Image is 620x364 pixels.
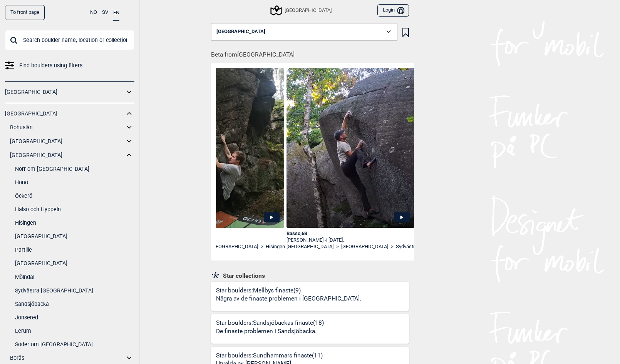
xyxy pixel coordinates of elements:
[15,190,134,202] a: Öckerö
[19,60,82,71] span: Find boulders using filters
[10,150,124,161] a: [GEOGRAPHIC_DATA]
[211,282,409,311] a: Star boulders:Mellbys finaste(9)Några av de finaste problemen i [GEOGRAPHIC_DATA].
[5,5,45,20] a: To front page
[113,5,119,21] button: EN
[271,6,332,15] div: [GEOGRAPHIC_DATA]
[211,23,397,41] button: [GEOGRAPHIC_DATA]
[15,217,134,229] a: Hisingen
[15,164,134,175] a: Norr om [GEOGRAPHIC_DATA]
[211,46,414,59] h1: Beta from [GEOGRAPHIC_DATA]
[90,5,97,20] button: NO
[266,244,285,250] a: Hisingen
[15,177,134,188] a: Hönö
[377,4,409,17] button: Login
[15,285,134,296] a: Sydvästra [GEOGRAPHIC_DATA]
[15,204,134,215] a: Hälsö och Hyppeln
[15,258,134,269] a: [GEOGRAPHIC_DATA]
[156,237,284,244] div: [PERSON_NAME] -
[287,68,414,241] img: Mattias pa Basso
[216,287,364,311] div: Star boulders: Mellbys finaste (9)
[396,244,466,250] a: Sydvästra [GEOGRAPHIC_DATA]
[220,272,265,280] span: Star collections
[5,60,134,71] a: Find boulders using filters
[10,122,124,133] a: Bohuslän
[216,294,361,303] p: Några av de finaste problemen i [GEOGRAPHIC_DATA].
[102,5,108,20] button: SV
[5,108,124,119] a: [GEOGRAPHIC_DATA]
[391,244,394,250] span: >
[216,319,324,344] div: Star boulders: Sandsjöbackas finaste (18)
[287,237,414,244] div: [PERSON_NAME] -
[10,352,124,364] a: Borås
[216,29,265,35] span: [GEOGRAPHIC_DATA]
[5,30,134,50] input: Search boulder name, location or collection
[336,244,339,250] span: >
[15,339,134,350] a: Söder om [GEOGRAPHIC_DATA]
[15,299,134,310] a: Sandsjöbacka
[5,87,124,98] a: [GEOGRAPHIC_DATA]
[156,230,284,237] div: Spreadeagle , 6A 6A+
[261,244,263,250] span: >
[15,244,134,255] a: Partille
[156,68,284,247] img: Simon pa Speadeagle
[287,230,414,237] div: Basso , 6B
[326,237,344,243] span: i [DATE].
[211,244,258,250] a: [GEOGRAPHIC_DATA]
[15,312,134,323] a: Jonsered
[341,244,388,250] a: [GEOGRAPHIC_DATA]
[216,327,322,336] p: De finaste problemen i Sandsjöbacka.
[15,272,134,283] a: Mölndal
[15,231,134,242] a: [GEOGRAPHIC_DATA]
[211,314,409,344] a: Star boulders:Sandsjöbackas finaste(18)De finaste problemen i Sandsjöbacka.
[287,244,333,250] a: [GEOGRAPHIC_DATA]
[10,136,124,147] a: [GEOGRAPHIC_DATA]
[15,326,134,337] a: Lerum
